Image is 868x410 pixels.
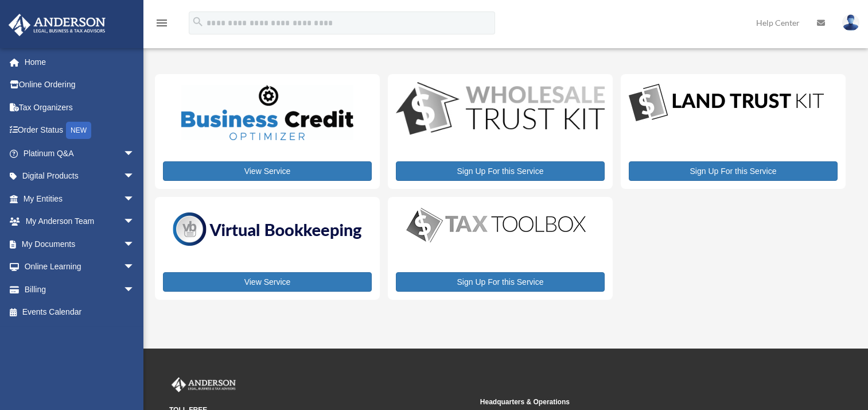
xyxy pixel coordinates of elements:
[192,16,204,28] i: search
[123,210,146,234] span: arrow_drop_down
[8,233,152,256] a: My Documentsarrow_drop_down
[155,16,169,30] i: menu
[396,272,605,292] a: Sign Up For this Service
[8,165,146,188] a: Digital Productsarrow_drop_down
[8,256,152,279] a: Online Learningarrow_drop_down
[8,142,152,165] a: Platinum Q&Aarrow_drop_down
[123,165,146,188] span: arrow_drop_down
[123,256,146,279] span: arrow_drop_down
[169,377,238,392] img: Anderson Advisors Platinum Portal
[163,161,372,181] a: View Service
[123,233,146,256] span: arrow_drop_down
[396,82,605,137] img: WS-Trust-Kit-lgo-1.jpg
[123,278,146,301] span: arrow_drop_down
[8,210,152,233] a: My Anderson Teamarrow_drop_down
[8,301,152,324] a: Events Calendar
[629,161,838,181] a: Sign Up For this Service
[842,14,859,31] img: User Pic
[8,119,152,142] a: Order StatusNEW
[629,82,824,124] img: LandTrust_lgo-1.jpg
[123,142,146,165] span: arrow_drop_down
[8,51,152,74] a: Home
[396,205,597,245] img: taxtoolbox_new-1.webp
[396,161,605,181] a: Sign Up For this Service
[155,20,169,30] a: menu
[8,96,152,119] a: Tax Organizers
[163,272,372,292] a: View Service
[8,187,152,210] a: My Entitiesarrow_drop_down
[480,396,783,408] small: Headquarters & Operations
[8,278,152,301] a: Billingarrow_drop_down
[8,74,152,96] a: Online Ordering
[66,122,91,139] div: NEW
[123,187,146,211] span: arrow_drop_down
[5,14,109,36] img: Anderson Advisors Platinum Portal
